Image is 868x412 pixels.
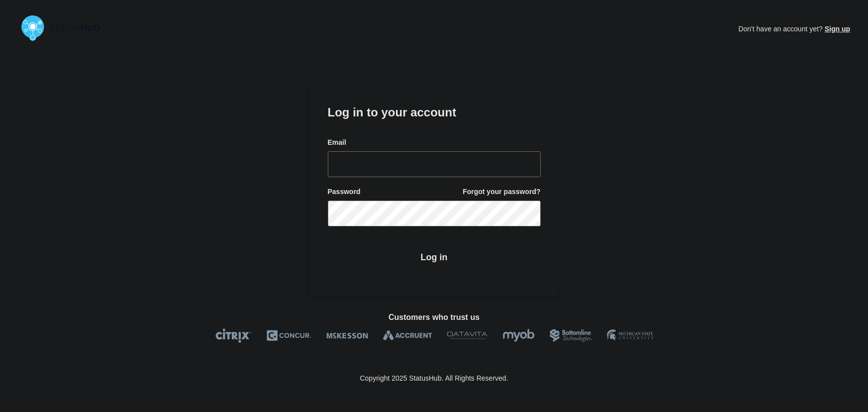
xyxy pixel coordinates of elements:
h1: Log in to your account [328,102,541,120]
p: Don't have an account yet? [738,17,850,41]
img: Concur logo [267,328,311,343]
img: Accruent logo [383,328,432,343]
a: Forgot your password? [463,187,540,197]
input: email input [328,151,541,177]
p: Copyright 2025 StatusHub. All Rights Reserved. [360,374,508,382]
span: Password [328,187,361,197]
span: Email [328,138,346,147]
input: password input [328,201,541,226]
img: Citrix logo [215,328,252,343]
img: myob logo [502,328,535,343]
img: DataVita logo [447,328,487,343]
a: Sign up [823,25,850,33]
img: McKesson logo [326,328,368,343]
img: StatusHub logo [18,12,112,44]
img: MSU logo [607,328,653,343]
h2: Customers who trust us [18,313,850,322]
img: Bottomline logo [550,328,592,343]
button: Log in [328,244,541,270]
